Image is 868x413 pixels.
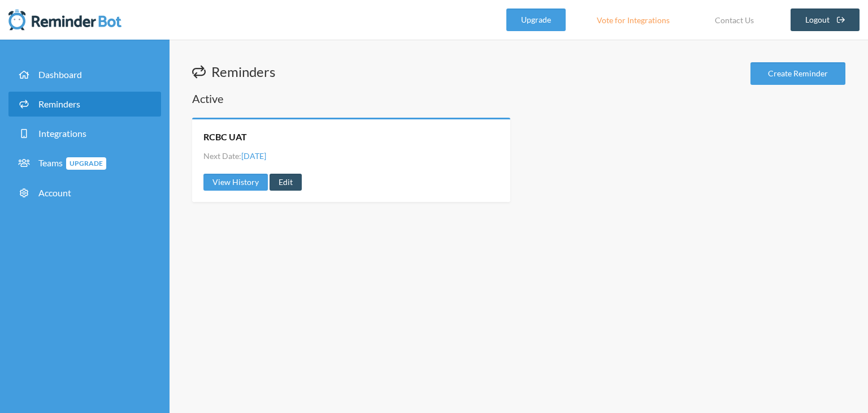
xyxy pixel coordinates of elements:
a: Create Reminder [750,62,845,85]
li: Next Date: [203,150,266,162]
img: Reminder Bot [8,8,121,31]
span: Upgrade [66,157,106,170]
a: Reminders [8,92,161,117]
h2: Active [192,91,845,106]
a: Edit [270,174,302,191]
a: Vote for Integrations [583,8,684,31]
a: Contact Us [701,8,768,31]
a: Logout [791,8,860,31]
a: TeamsUpgrade [8,150,161,176]
a: Account [8,180,161,205]
span: Reminders [38,98,80,109]
h1: Reminders [192,62,275,81]
span: Dashboard [38,69,82,80]
span: Teams [38,157,106,168]
span: Account [38,187,71,198]
span: Integrations [38,128,86,139]
a: Upgrade [506,8,566,31]
a: RCBC UAT [203,131,247,143]
a: Integrations [8,121,161,146]
a: View History [203,174,268,191]
span: [DATE] [241,151,266,161]
a: Dashboard [8,62,161,87]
